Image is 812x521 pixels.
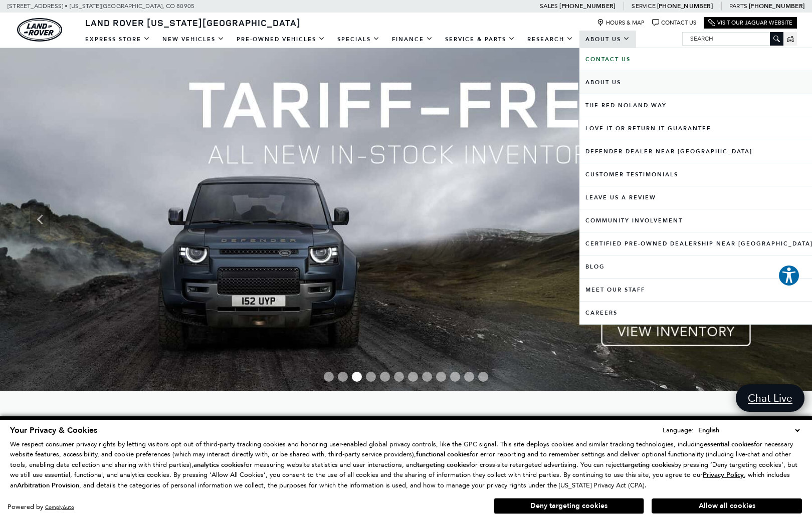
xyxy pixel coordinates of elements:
strong: functional cookies [416,450,470,459]
a: EXPRESS STORE [79,31,156,48]
span: Go to slide 10 [450,372,460,382]
p: We respect consumer privacy rights by letting visitors opt out of third-party tracking cookies an... [10,439,802,491]
div: Powered by [8,504,74,510]
span: Go to slide 6 [394,372,404,382]
strong: Arbitration Provision [17,481,79,490]
a: Hours & Map [597,19,645,27]
a: Specials [331,31,386,48]
a: Research [521,31,579,48]
span: Parts [729,3,747,10]
a: About Us [579,31,636,48]
span: Go to slide 4 [366,372,376,382]
span: Go to slide 5 [380,372,390,382]
span: Go to slide 7 [408,372,418,382]
strong: targeting cookies [417,460,469,469]
a: Service & Parts [439,31,521,48]
strong: essential cookies [704,440,754,449]
a: [PHONE_NUMBER] [749,2,804,10]
span: Your Privacy & Cookies [10,425,97,436]
a: Visit Our Jaguar Website [708,19,792,27]
span: Service [632,3,655,10]
span: Go to slide 11 [464,372,474,382]
a: New Vehicles [156,31,231,48]
button: Deny targeting cookies [494,498,644,514]
a: [PHONE_NUMBER] [657,2,713,10]
span: Land Rover [US_STATE][GEOGRAPHIC_DATA] [85,17,301,29]
img: Land Rover [17,18,62,42]
strong: targeting cookies [622,460,674,469]
a: Contact Us [652,19,696,27]
span: Go to slide 9 [436,372,446,382]
span: Go to slide 1 [324,372,334,382]
span: Chat Live [743,391,797,405]
a: [STREET_ADDRESS] • [US_STATE][GEOGRAPHIC_DATA], CO 80905 [8,3,194,10]
span: Sales [540,3,558,10]
div: Previous [30,204,50,234]
button: Allow all cookies [652,498,802,513]
span: Go to slide 2 [338,372,348,382]
strong: analytics cookies [193,460,244,469]
a: Pre-Owned Vehicles [231,31,331,48]
a: [PHONE_NUMBER] [559,2,615,10]
span: Go to slide 8 [422,372,432,382]
span: Go to slide 3 [352,372,362,382]
nav: Main Navigation [79,31,636,48]
select: Language Select [696,425,802,436]
button: Explore your accessibility options [778,265,800,287]
a: Finance [386,31,439,48]
u: Privacy Policy [703,470,744,479]
input: Search [683,33,783,45]
a: Land Rover [US_STATE][GEOGRAPHIC_DATA] [79,17,307,29]
div: Language: [663,427,694,433]
b: Contact Us [585,56,631,63]
span: Go to slide 12 [478,372,488,382]
a: land-rover [17,18,62,42]
a: ComplyAuto [45,504,74,510]
a: Chat Live [736,384,804,412]
aside: Accessibility Help Desk [778,265,800,289]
